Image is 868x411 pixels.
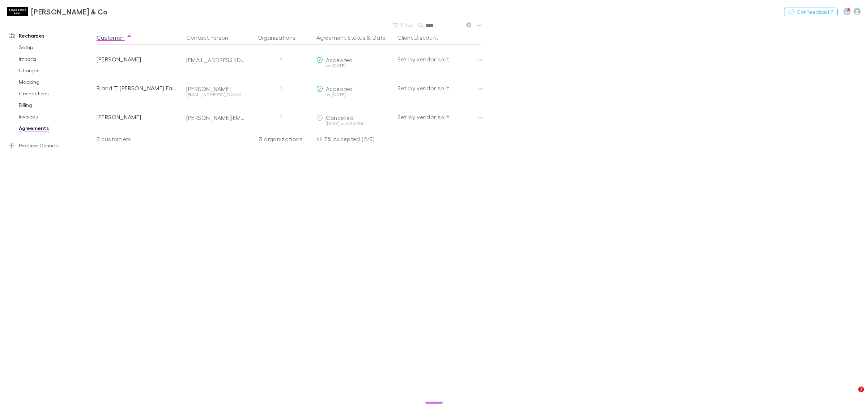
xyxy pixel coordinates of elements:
[186,85,246,92] div: [PERSON_NAME]
[373,30,386,45] button: Date
[12,53,102,65] a: Imports
[97,132,183,146] div: 3 customers
[186,114,246,121] div: [PERSON_NAME][EMAIL_ADDRESS][DOMAIN_NAME]
[397,30,447,45] button: Client Discount
[12,99,102,111] a: Billing
[1,140,102,151] a: Practice Connect
[248,45,314,74] div: 1
[12,122,102,134] a: Agreements
[316,92,392,97] div: on [DATE]
[316,64,392,68] div: on [DATE]
[326,56,353,63] span: Accepted
[843,386,861,404] iframe: Intercom live chat
[316,132,392,146] p: 66.7% Accepted (2/3)
[397,74,481,103] div: Set by vendor split
[186,92,246,97] div: [EMAIL_ADDRESS][DOMAIN_NAME]
[326,85,353,92] span: Accepted
[326,114,354,121] span: Cancelled
[248,74,314,103] div: 1
[858,386,864,392] span: 1
[186,56,246,64] div: [EMAIL_ADDRESS][DOMAIN_NAME]
[97,45,180,74] div: [PERSON_NAME]
[316,30,392,45] div: &
[12,65,102,76] a: Charges
[12,88,102,99] a: Connections
[258,30,304,45] button: Organizations
[397,45,481,74] div: Set by vendor split
[97,30,132,45] button: Customer
[186,30,237,45] button: Contact Person
[248,103,314,131] div: 1
[784,8,838,16] button: Got Feedback?
[1,30,102,42] a: Recharges
[12,42,102,53] a: Setup
[97,103,180,131] div: [PERSON_NAME]
[397,103,481,131] div: Set by vendor split
[390,21,417,30] button: Filter
[97,74,180,103] div: B and T [PERSON_NAME] Family Trust
[31,7,108,16] h3: [PERSON_NAME] & Co
[12,111,102,122] a: Invoices
[316,30,365,45] button: Agreement Status
[7,7,28,16] img: Shaddock & Co's Logo
[316,121,392,126] div: [DATE] at 3:35 PM
[3,3,112,20] a: [PERSON_NAME] & Co
[12,76,102,88] a: Mapping
[248,132,314,146] div: 3 organizations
